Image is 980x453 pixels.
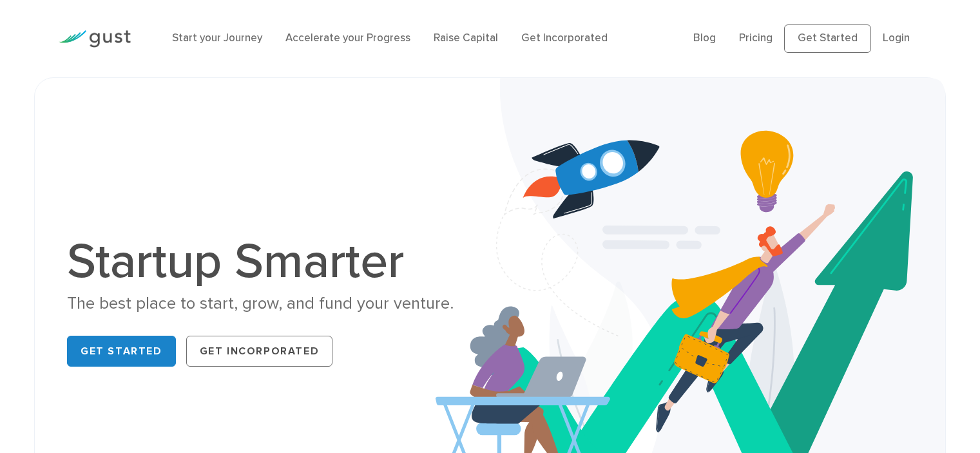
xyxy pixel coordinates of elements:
[784,24,871,53] a: Get Started
[67,336,176,367] a: Get Started
[883,32,910,44] a: Login
[59,30,131,48] img: Gust Logo
[521,32,608,44] a: Get Incorporated
[693,32,716,44] a: Blog
[67,293,480,315] div: The best place to start, grow, and fund your venture.
[739,32,773,44] a: Pricing
[434,32,498,44] a: Raise Capital
[285,32,410,44] a: Accelerate your Progress
[67,237,480,286] h1: Startup Smarter
[172,32,262,44] a: Start your Journey
[186,336,333,367] a: Get Incorporated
